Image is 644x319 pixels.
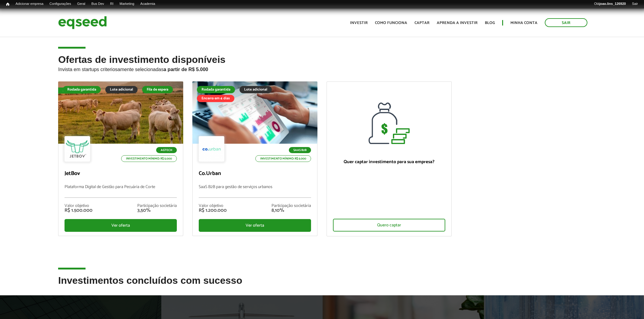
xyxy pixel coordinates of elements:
[192,81,317,236] a: Rodada garantida Lote adicional Encerra em 4 dias SaaS B2B Investimento mínimo: R$ 5.000 Co.Urban...
[271,204,311,208] div: Participação societária
[12,2,47,6] a: Adicionar empresa
[58,275,586,295] h2: Investimentos concluídos com sucesso
[510,21,537,25] a: Minha conta
[137,204,177,208] div: Participação societária
[485,21,495,25] a: Blog
[415,21,429,25] a: Captar
[117,2,137,6] a: Marketing
[58,87,89,94] div: Fila de espera
[599,2,626,5] strong: joao.lins_126920
[333,159,445,165] p: Quer captar investimento para sua empresa?
[240,86,272,93] div: Lote adicional
[137,208,177,213] div: 3,50%
[63,86,101,93] div: Rodada garantida
[121,155,177,162] p: Investimento mínimo: R$ 5.000
[437,21,478,25] a: Aprenda a investir
[137,2,158,6] a: Academia
[199,185,311,198] p: SaaS B2B para gestão de serviços urbanos
[65,208,93,213] div: R$ 1.500.000
[271,208,311,213] div: 8,10%
[58,15,107,31] img: EqSeed
[289,147,311,153] p: SaaS B2B
[545,18,587,27] a: Sair
[142,86,173,93] div: Fila de espera
[197,95,234,102] div: Encerra em 4 dias
[58,54,586,81] h2: Ofertas de investimento disponíveis
[197,86,235,93] div: Rodada garantida
[6,2,9,6] span: Início
[3,2,12,7] a: Início
[74,2,88,6] a: Geral
[333,219,445,232] div: Quero captar
[65,204,93,208] div: Valor objetivo
[65,219,177,232] div: Ver oferta
[65,170,177,177] p: JetBov
[105,86,138,93] div: Lote adicional
[199,208,227,213] div: R$ 1.200.000
[58,65,586,72] p: Invista em startups criteriosamente selecionadas
[58,81,183,236] a: Fila de espera Rodada garantida Lote adicional Fila de espera Agtech Investimento mínimo: R$ 5.00...
[163,67,208,72] strong: a partir de R$ 5.000
[107,2,117,6] a: RI
[199,204,227,208] div: Valor objetivo
[199,219,311,232] div: Ver oferta
[591,2,629,6] a: Olájoao.lins_126920
[47,2,74,6] a: Configurações
[65,185,177,198] p: Plataforma Digital de Gestão para Pecuária de Corte
[350,21,368,25] a: Investir
[255,155,311,162] p: Investimento mínimo: R$ 5.000
[629,2,641,6] a: Sair
[156,147,177,153] p: Agtech
[88,2,107,6] a: Bus Dev
[199,170,311,177] p: Co.Urban
[327,81,452,236] a: Quer captar investimento para sua empresa? Quero captar
[375,21,407,25] a: Como funciona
